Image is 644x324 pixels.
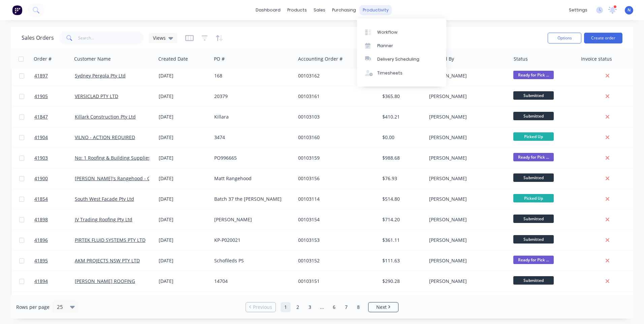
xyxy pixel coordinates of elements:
[34,134,48,141] span: 41904
[581,56,612,62] div: Invoice status
[34,148,75,168] a: 41903
[368,304,398,311] a: Next page
[513,112,554,120] span: Submitted
[34,175,48,182] span: 41900
[584,33,622,43] button: Create order
[159,134,209,141] div: [DATE]
[284,5,310,15] div: products
[377,43,393,49] div: Planner
[298,155,373,161] div: 00103159
[298,93,373,100] div: 00103161
[159,278,209,285] div: [DATE]
[377,29,397,35] div: Workflow
[159,155,209,161] div: [DATE]
[34,292,75,312] a: 41893
[357,39,446,53] a: Planner
[75,155,151,161] a: No: 1 Roofing & Building Supplies
[513,91,554,100] span: Submitted
[34,66,75,86] a: 41897
[429,114,504,120] div: [PERSON_NAME]
[429,216,504,223] div: [PERSON_NAME]
[310,5,329,15] div: sales
[12,5,22,15] img: Factory
[75,134,135,140] a: VILNO - ACTION REQUIRED
[298,114,373,120] div: 00103103
[252,5,284,15] a: dashboard
[357,66,446,80] a: Timesheets
[298,175,373,182] div: 00103156
[329,302,339,312] a: Page 6
[514,56,528,62] div: Status
[214,175,289,182] div: Matt Rangehood
[34,155,48,161] span: 41903
[75,237,146,243] a: PIRTEK FLUID SYSTEMS PTY LTD
[159,114,209,120] div: [DATE]
[377,56,419,62] div: Delivery Scheduling
[548,33,581,43] button: Options
[153,34,166,41] span: Views
[353,302,363,312] a: Page 8
[34,86,75,106] a: 41905
[357,25,446,39] a: Workflow
[34,230,75,250] a: 41896
[159,216,209,223] div: [DATE]
[159,196,209,202] div: [DATE]
[317,302,327,312] a: Jump forward
[513,256,554,264] span: Ready for Pick ...
[566,5,591,15] div: settings
[341,302,351,312] a: Page 7
[429,134,504,141] div: [PERSON_NAME]
[382,134,422,141] div: $0.00
[34,237,48,244] span: 41896
[429,257,504,264] div: [PERSON_NAME]
[298,216,373,223] div: 00103154
[75,196,134,202] a: South West Facade Pty Ltd
[513,153,554,161] span: Ready for Pick ...
[74,56,111,62] div: Customer Name
[75,216,132,223] a: JV Trading Roofing Pty Ltd
[382,278,422,285] div: $290.28
[34,127,75,148] a: 41904
[377,70,402,76] div: Timesheets
[34,257,48,264] span: 41895
[246,304,276,311] a: Previous page
[34,196,48,202] span: 41854
[34,72,48,79] span: 41897
[329,5,359,15] div: purchasing
[158,56,188,62] div: Created Date
[298,237,373,244] div: 00103153
[75,175,171,182] a: [PERSON_NAME]'s Rangehood - CASH SALE
[159,257,209,264] div: [DATE]
[376,304,387,311] span: Next
[513,235,554,244] span: Submitted
[214,72,289,79] div: 168
[159,175,209,182] div: [DATE]
[357,53,446,66] a: Delivery Scheduling
[429,93,504,100] div: [PERSON_NAME]
[429,175,504,182] div: [PERSON_NAME]
[34,209,75,230] a: 41898
[214,216,289,223] div: [PERSON_NAME]
[16,304,50,311] span: Rows per page
[382,155,422,161] div: $988.68
[34,168,75,189] a: 41900
[214,237,289,244] div: KP-P020021
[298,134,373,141] div: 00103160
[298,278,373,285] div: 00103151
[382,237,422,244] div: $361.11
[382,216,422,223] div: $714.20
[298,56,343,62] div: Accounting Order #
[382,93,422,100] div: $365.80
[429,237,504,244] div: [PERSON_NAME]
[293,302,303,312] a: Page 2
[305,302,315,312] a: Page 3
[298,196,373,202] div: 00103114
[214,56,225,62] div: PO #
[382,175,422,182] div: $76.93
[214,155,289,161] div: PO996665
[214,114,289,120] div: Killara
[75,93,118,99] a: VERSICLAD PTY LTD
[359,5,392,15] div: productivity
[298,72,373,79] div: 00103162
[78,31,144,45] input: Search...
